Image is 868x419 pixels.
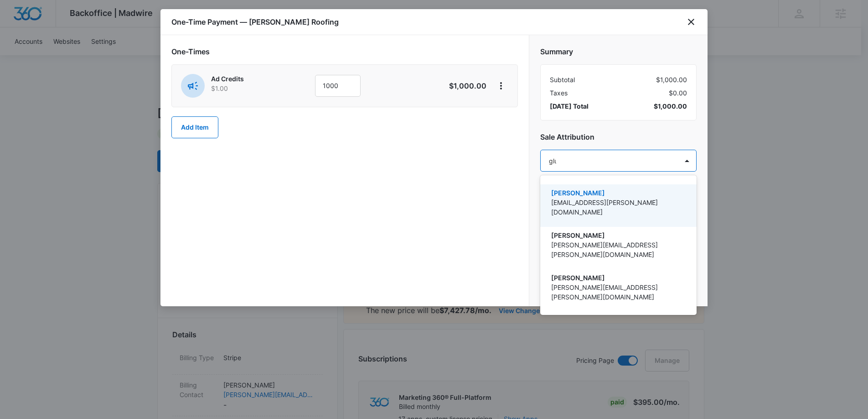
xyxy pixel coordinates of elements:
p: [PERSON_NAME] [551,188,684,198]
p: [PERSON_NAME] [551,230,684,240]
p: [PERSON_NAME][EMAIL_ADDRESS][PERSON_NAME][DOMAIN_NAME] [551,240,684,259]
p: [EMAIL_ADDRESS][PERSON_NAME][DOMAIN_NAME] [551,198,684,217]
p: [PERSON_NAME] [551,273,684,283]
p: [PERSON_NAME][EMAIL_ADDRESS][PERSON_NAME][DOMAIN_NAME] [551,283,684,302]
